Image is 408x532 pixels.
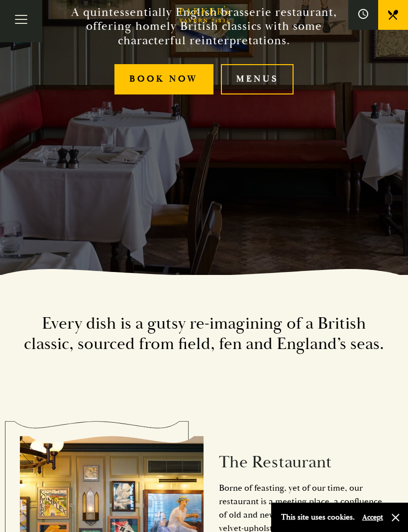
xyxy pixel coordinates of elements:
[219,452,388,472] h2: The Restaurant
[362,513,383,522] button: Accept
[391,513,401,523] button: Close and accept
[57,5,351,48] h2: A quintessentially English brasserie restaurant, offering homely British classics with some chara...
[20,313,388,354] h2: Every dish is a gutsy re-imagining of a British classic, sourced from field, fen and England’s seas.
[281,510,355,525] p: This site uses cookies.
[114,64,213,94] a: Book Now
[221,64,294,94] a: Menus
